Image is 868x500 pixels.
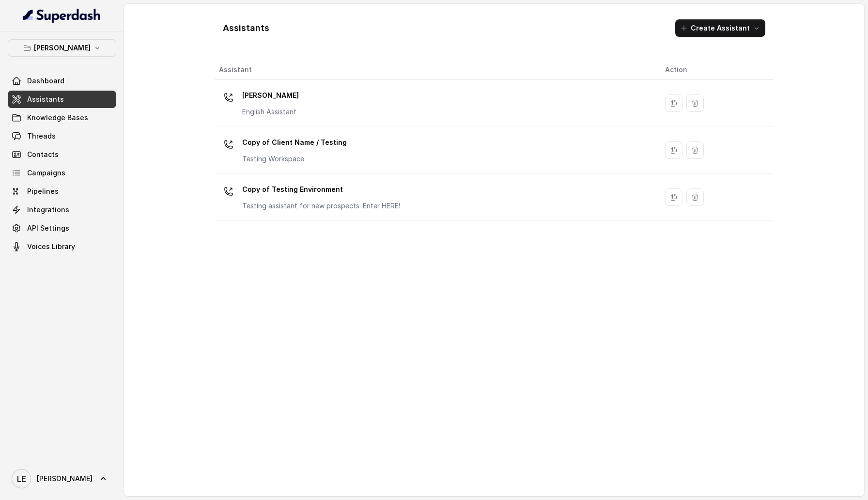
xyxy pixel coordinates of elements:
[8,465,116,492] a: [PERSON_NAME]
[8,127,116,145] a: Threads
[242,182,400,197] p: Copy of Testing Environment
[27,205,69,215] span: Integrations
[27,168,65,178] span: Campaigns
[27,187,59,196] span: Pipelines
[242,135,347,150] p: Copy of Client Name / Testing
[8,164,116,182] a: Campaigns
[34,42,91,54] p: [PERSON_NAME]
[8,183,116,200] a: Pipelines
[8,39,116,57] button: [PERSON_NAME]
[17,474,26,484] text: LE
[27,76,64,86] span: Dashboard
[242,154,347,164] p: Testing Workspace
[223,20,269,36] h1: Assistants
[8,219,116,237] a: API Settings
[27,131,56,141] span: Threads
[8,109,116,126] a: Knowledge Bases
[215,60,657,80] th: Assistant
[27,223,69,233] span: API Settings
[242,88,299,103] p: [PERSON_NAME]
[23,8,101,23] img: light.svg
[8,91,116,108] a: Assistants
[657,60,773,80] th: Action
[37,474,93,484] span: [PERSON_NAME]
[8,146,116,163] a: Contacts
[27,113,88,123] span: Knowledge Bases
[8,72,116,90] a: Dashboard
[27,242,75,251] span: Voices Library
[675,19,765,37] button: Create Assistant
[27,150,59,159] span: Contacts
[242,201,400,211] p: Testing assistant for new prospects. Enter HERE!
[8,201,116,219] a: Integrations
[242,107,299,117] p: English Assistant
[27,94,64,104] span: Assistants
[8,238,116,255] a: Voices Library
